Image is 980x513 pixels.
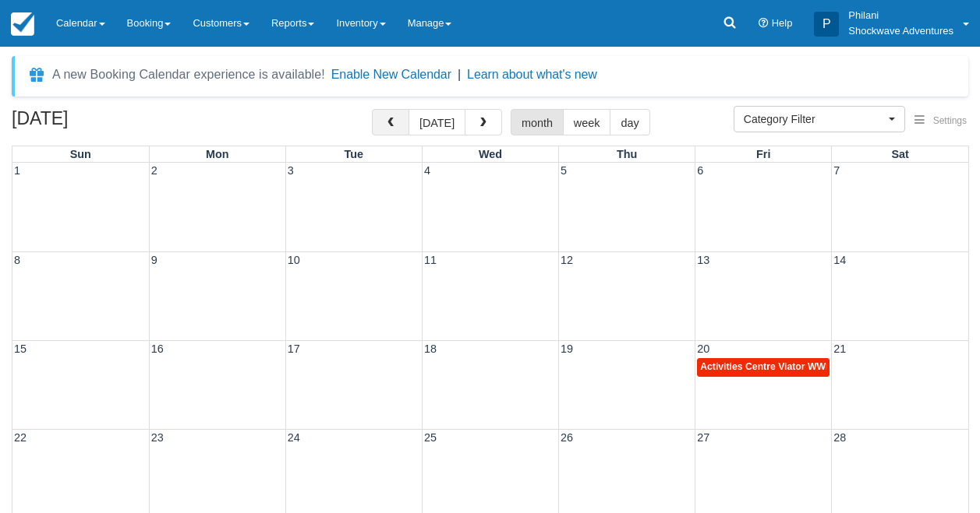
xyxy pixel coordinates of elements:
[617,148,637,160] span: Thu
[933,115,967,126] span: Settings
[286,164,295,177] span: 3
[832,254,847,266] span: 14
[832,164,841,177] span: 7
[695,254,711,266] span: 13
[695,164,705,177] span: 6
[832,343,847,355] span: 21
[12,431,28,444] span: 22
[700,361,969,372] span: Activities Centre Viator WWR F/d - [PERSON_NAME] X 2 (2)
[511,109,564,135] button: month
[423,164,432,177] span: 4
[12,164,22,177] span: 1
[12,254,22,266] span: 8
[423,254,438,266] span: 11
[12,343,28,355] span: 15
[11,12,34,36] img: checkfront-main-nav-mini-logo.png
[695,431,711,444] span: 27
[423,343,438,355] span: 18
[891,148,908,160] span: Sat
[286,254,302,266] span: 10
[734,106,905,132] button: Category Filter
[150,254,159,266] span: 9
[848,23,953,39] p: Shockwave Adventures
[772,17,793,29] span: Help
[150,164,159,177] span: 2
[832,431,847,444] span: 28
[286,431,302,444] span: 24
[905,110,976,132] button: Settings
[150,343,165,355] span: 16
[814,12,839,37] div: P
[331,67,451,83] button: Enable New Calendar
[458,68,461,81] span: |
[563,109,611,135] button: week
[409,109,465,135] button: [DATE]
[345,148,364,160] span: Tue
[697,358,830,377] a: Activities Centre Viator WWR F/d - [PERSON_NAME] X 2 (2)
[756,148,770,160] span: Fri
[559,254,575,266] span: 12
[206,148,229,160] span: Mon
[12,109,209,138] h2: [DATE]
[52,65,325,84] div: A new Booking Calendar experience is available!
[286,343,302,355] span: 17
[695,343,711,355] span: 20
[467,68,597,81] a: Learn about what's new
[559,164,568,177] span: 5
[559,431,575,444] span: 26
[559,343,575,355] span: 19
[848,8,953,23] p: Philani
[423,431,438,444] span: 25
[70,148,91,160] span: Sun
[150,431,165,444] span: 23
[744,111,885,127] span: Category Filter
[610,109,649,135] button: day
[759,19,769,29] i: Help
[479,148,502,160] span: Wed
